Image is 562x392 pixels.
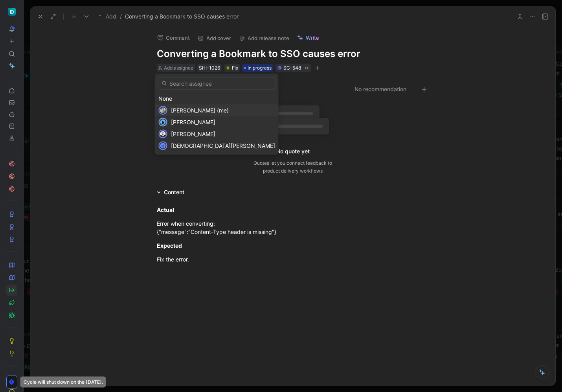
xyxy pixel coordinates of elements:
[160,142,167,149] div: K
[171,107,229,114] span: [PERSON_NAME] (me)
[171,131,215,137] span: [PERSON_NAME]
[160,131,167,138] img: avatar
[158,77,275,90] input: Search assignee
[20,377,106,388] div: Cycle will shut down on the [DATE].
[158,94,275,103] div: None
[171,142,275,149] span: [DEMOGRAPHIC_DATA][PERSON_NAME]
[160,107,167,114] img: avatar
[171,119,215,125] span: [PERSON_NAME]
[160,119,167,126] div: E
